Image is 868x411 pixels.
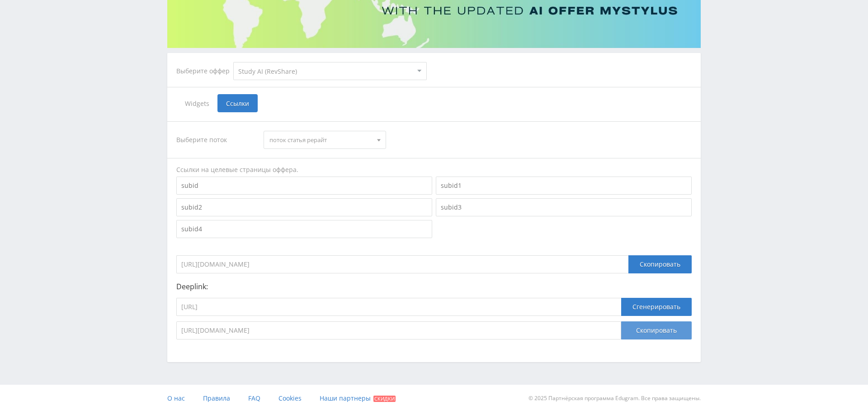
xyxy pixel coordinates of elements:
span: Правила [203,394,230,402]
span: FAQ [248,394,260,402]
button: Скопировать [621,321,692,339]
span: поток статья рерайт [269,131,372,148]
input: subid2 [176,198,432,216]
span: Cookies [278,394,302,402]
span: Скидки [373,396,396,402]
div: Выберите оффер [176,67,233,75]
input: subid1 [436,177,692,195]
button: Сгенерировать [621,298,692,316]
span: О нас [167,394,185,402]
span: Widgets [176,94,217,112]
div: Скопировать [628,255,692,273]
input: subid3 [436,198,692,216]
input: subid [176,177,432,195]
div: Ссылки на целевые страницы оффера. [176,165,692,174]
input: subid4 [176,220,432,238]
span: Ссылки [217,94,258,112]
span: Наши партнеры [320,394,371,402]
div: Выберите поток [176,131,255,149]
p: Deeplink: [176,282,692,291]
